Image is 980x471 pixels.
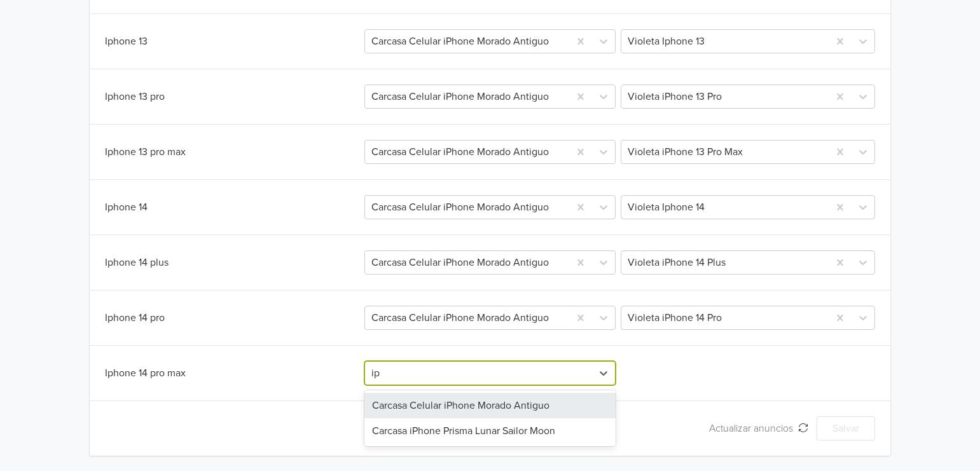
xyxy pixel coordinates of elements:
[105,89,362,104] div: Iphone 13 pro
[364,393,616,418] div: Carcasa Celular iPhone Morado Antiguo
[105,310,362,325] div: Iphone 14 pro
[709,422,798,435] span: Actualizar anuncios
[701,416,817,440] button: Actualizar anuncios
[105,255,362,270] div: Iphone 14 plus
[105,365,362,381] div: Iphone 14 pro max
[105,200,362,215] div: Iphone 14
[105,34,362,49] div: Iphone 13
[105,144,362,160] div: Iphone 13 pro max
[817,416,875,440] button: Salvar
[364,418,616,444] div: Carcasa iPhone Prisma Lunar Sailor Moon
